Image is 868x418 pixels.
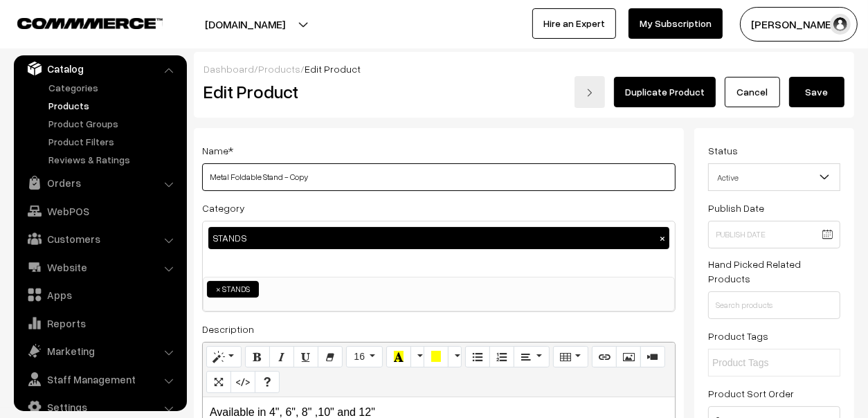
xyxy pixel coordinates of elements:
[532,8,616,39] a: Hire an Expert
[45,134,182,149] a: Product Filters
[616,346,641,368] button: Picture
[45,98,182,113] a: Products
[354,351,365,362] span: 16
[789,77,844,107] button: Save
[708,163,840,191] span: Active
[17,56,182,81] a: Catalog
[740,7,858,42] button: [PERSON_NAME]…
[614,77,716,107] a: Duplicate Product
[269,346,294,368] button: Italic (CTRL+I)
[830,14,851,35] img: user
[245,346,270,368] button: Bold (CTRL+B)
[204,62,844,76] div: / /
[293,346,318,368] button: Underline (CTRL+U)
[202,163,676,191] input: Name
[725,77,780,107] a: Cancel
[629,8,723,39] a: My Subscription
[448,346,462,368] button: More Color
[410,346,424,368] button: More Color
[202,322,254,336] label: Description
[346,346,383,368] button: Font Size
[592,346,617,368] button: Link (CTRL+K)
[424,346,449,368] button: Background Color
[386,346,411,368] button: Recent Color
[230,371,255,393] button: Code View
[712,356,833,370] input: Product Tags
[17,255,182,280] a: Website
[156,7,334,42] button: [DOMAIN_NAME]
[708,257,840,286] label: Hand Picked Related Products
[708,386,794,401] label: Product Sort Order
[17,282,182,307] a: Apps
[17,18,163,28] img: COMMMERCE
[45,152,182,167] a: Reviews & Ratings
[258,63,300,75] a: Products
[586,89,594,97] img: right-arrow.png
[489,346,514,368] button: Ordered list (CTRL+SHIFT+NUM8)
[708,291,840,319] input: Search products
[708,143,738,158] label: Status
[656,232,669,244] button: ×
[318,346,343,368] button: Remove Font Style (CTRL+\)
[206,371,231,393] button: Full Screen
[708,221,840,248] input: Publish Date
[17,226,182,251] a: Customers
[207,281,259,298] li: STANDS
[17,199,182,224] a: WebPOS
[202,143,233,158] label: Name
[204,63,254,75] a: Dashboard
[17,367,182,392] a: Staff Management
[553,346,588,368] button: Table
[514,346,549,368] button: Paragraph
[208,227,669,249] div: STANDS
[708,329,768,343] label: Product Tags
[202,201,245,215] label: Category
[305,63,361,75] span: Edit Product
[45,80,182,95] a: Categories
[206,346,242,368] button: Style
[640,346,665,368] button: Video
[17,170,182,195] a: Orders
[17,311,182,336] a: Reports
[216,283,221,296] span: ×
[708,201,764,215] label: Publish Date
[45,116,182,131] a: Product Groups
[204,81,458,102] h2: Edit Product
[17,338,182,363] a: Marketing
[465,346,490,368] button: Unordered list (CTRL+SHIFT+NUM7)
[255,371,280,393] button: Help
[17,14,138,30] a: COMMMERCE
[709,165,840,190] span: Active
